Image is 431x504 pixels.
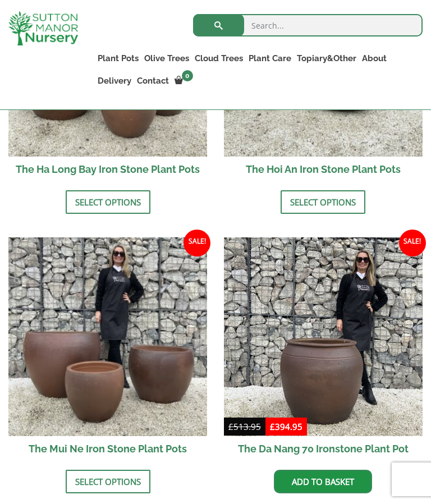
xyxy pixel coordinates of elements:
a: About [359,51,389,66]
span: £ [270,421,275,432]
span: 0 [182,70,193,81]
a: 0 [172,73,196,89]
a: Select options for “The Hoi An Iron Stone Plant Pots” [281,190,365,214]
a: Add to basket: “The Da Nang 70 Ironstone Plant Pot” [274,470,372,493]
a: Topiary&Other [294,51,359,66]
span: Sale! [184,230,210,256]
h2: The Hoi An Iron Stone Plant Pots [224,157,423,182]
bdi: 513.95 [228,421,261,432]
span: Sale! [399,230,426,256]
h2: The Mui Ne Iron Stone Plant Pots [8,436,207,461]
img: The Mui Ne Iron Stone Plant Pots [8,237,207,436]
span: £ [228,421,233,432]
input: Search... [193,14,423,36]
img: logo [8,11,78,45]
a: Olive Trees [141,51,192,66]
img: The Da Nang 70 Ironstone Plant Pot [224,237,423,436]
bdi: 394.95 [270,421,302,432]
a: Select options for “The Mui Ne Iron Stone Plant Pots” [66,470,150,493]
a: Contact [134,73,172,89]
a: Sale! The Da Nang 70 Ironstone Plant Pot [224,237,423,461]
a: Plant Care [246,51,294,66]
a: Sale! The Mui Ne Iron Stone Plant Pots [8,237,207,461]
h2: The Ha Long Bay Iron Stone Plant Pots [8,157,207,182]
a: Select options for “The Ha Long Bay Iron Stone Plant Pots” [66,190,150,214]
a: Cloud Trees [192,51,246,66]
h2: The Da Nang 70 Ironstone Plant Pot [224,436,423,461]
a: Delivery [95,73,134,89]
a: Plant Pots [95,51,141,66]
